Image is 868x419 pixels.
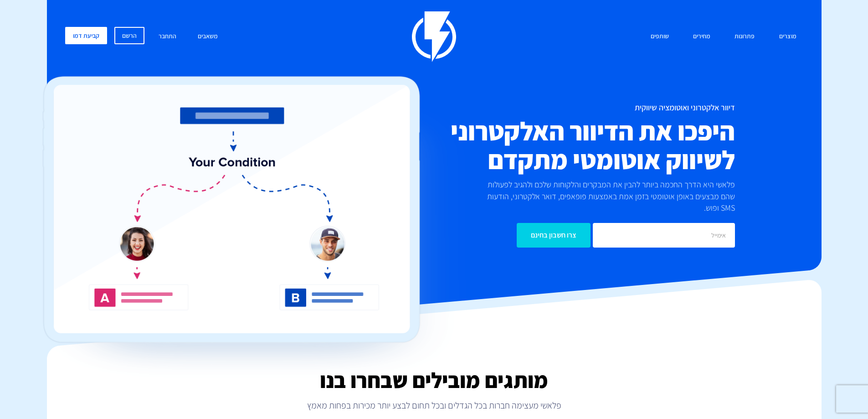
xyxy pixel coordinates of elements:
a: משאבים [191,27,225,47]
a: התחבר [152,27,183,47]
p: פלאשי מעצימה חברות בכל הגדלים ובכל תחום לבצע יותר מכירות בפחות מאמץ [47,399,822,412]
p: פלאשי היא הדרך החכמה ביותר להבין את המבקרים והלקוחות שלכם ולהגיב לפעולות שהם מבצעים באופן אוטומטי... [472,179,735,214]
h1: דיוור אלקטרוני ואוטומציה שיווקית [380,103,735,112]
h2: מותגים מובילים שבחרו בנו [47,368,822,392]
a: מוצרים [772,27,803,47]
input: אימייל [593,223,735,248]
h2: היפכו את הדיוור האלקטרוני לשיווק אוטומטי מתקדם [380,117,735,174]
a: שותפים [644,27,676,47]
input: צרו חשבון בחינם [517,223,591,248]
a: מחירים [686,27,717,47]
a: פתרונות [728,27,761,47]
a: הרשם [114,27,144,44]
a: קביעת דמו [65,27,107,44]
